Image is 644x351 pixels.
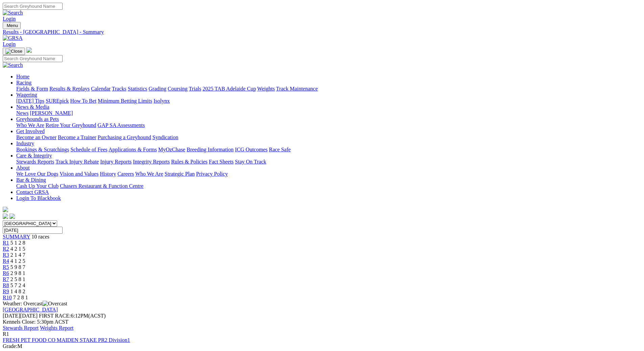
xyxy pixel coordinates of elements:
img: twitter.svg [9,214,15,219]
a: Stewards Reports [16,159,54,165]
span: [DATE] [3,313,20,319]
a: Fields & Form [16,86,48,92]
a: 2025 TAB Adelaide Cup [202,86,256,92]
a: Calendar [91,86,111,92]
a: Purchasing a Greyhound [98,134,151,140]
span: Grade: [3,343,18,349]
a: Injury Reports [100,159,132,165]
a: ICG Outcomes [235,147,267,152]
a: Trials [189,86,201,92]
a: Statistics [128,86,147,92]
a: R4 [3,258,9,264]
span: 6:12PM(ACST) [39,313,106,319]
a: Stewards Report [3,325,39,331]
a: Wagering [16,92,37,98]
div: Kennels Close: 5:30pm ACST [3,319,641,325]
a: Care & Integrity [16,153,52,158]
img: Search [3,62,23,68]
div: M [3,343,641,349]
a: SUMMARY [3,234,30,240]
a: Schedule of Fees [70,147,107,152]
div: Bar & Dining [16,183,641,189]
a: R5 [3,264,9,270]
a: Track Injury Rebate [55,159,99,165]
input: Search [3,55,63,62]
button: Toggle navigation [3,22,21,29]
a: Racing [16,80,31,85]
a: Become a Trainer [58,134,96,140]
a: Industry [16,141,34,146]
a: Chasers Restaurant & Function Centre [60,183,143,189]
a: Results & Replays [49,86,90,92]
a: FRESH PET FOOD CO MAIDEN STAKE PR2 Division1 [3,337,130,343]
span: 5 9 8 7 [10,264,25,270]
a: We Love Our Dogs [16,171,58,177]
a: Coursing [168,86,188,92]
a: R6 [3,270,9,276]
a: How To Bet [70,98,97,104]
span: R1 [3,331,9,337]
span: 5 1 2 8 [10,240,25,246]
div: Greyhounds as Pets [16,122,641,128]
a: Login [3,41,16,47]
img: GRSA [3,35,23,41]
a: Privacy Policy [196,171,228,177]
span: 2 5 8 1 [10,276,25,282]
img: logo-grsa-white.png [26,47,32,53]
a: Race Safe [269,147,290,152]
img: facebook.svg [3,214,8,219]
span: 10 races [31,234,49,240]
div: Results - [GEOGRAPHIC_DATA] - Summary [3,29,641,35]
a: Bar & Dining [16,177,46,183]
a: Grading [149,86,166,92]
a: About [16,165,30,171]
input: Search [3,3,63,10]
span: 2 9 8 1 [10,270,25,276]
a: Retire Your Greyhound [46,122,96,128]
a: Breeding Information [187,147,234,152]
a: R9 [3,289,9,294]
a: R1 [3,240,9,246]
a: Integrity Reports [133,159,170,165]
a: Bookings & Scratchings [16,147,69,152]
a: MyOzChase [158,147,185,152]
a: News [16,110,28,116]
a: Applications & Forms [109,147,157,152]
img: Search [3,10,23,16]
a: Syndication [152,134,178,140]
a: R10 [3,295,12,300]
a: Rules & Policies [171,159,208,165]
div: Wagering [16,98,641,104]
a: Strategic Plan [165,171,195,177]
a: Weights [257,86,275,92]
a: History [100,171,116,177]
a: Fact Sheets [209,159,234,165]
div: About [16,171,641,177]
a: R7 [3,276,9,282]
button: Toggle navigation [3,48,25,55]
img: logo-grsa-white.png [3,207,8,212]
div: News & Media [16,110,641,116]
a: Home [16,74,29,79]
span: FIRST RACE: [39,313,71,319]
a: Who We Are [135,171,163,177]
a: Minimum Betting Limits [98,98,152,104]
a: Vision and Values [59,171,98,177]
span: [DATE] [3,313,38,319]
a: Get Involved [16,128,45,134]
a: R8 [3,282,9,288]
span: Menu [7,23,18,28]
div: Get Involved [16,134,641,141]
a: Stay On Track [235,159,266,165]
span: 4 1 2 5 [10,258,25,264]
a: R2 [3,246,9,252]
a: Tracks [112,86,126,92]
a: Greyhounds as Pets [16,116,59,122]
span: Weather: Overcast [3,301,67,306]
